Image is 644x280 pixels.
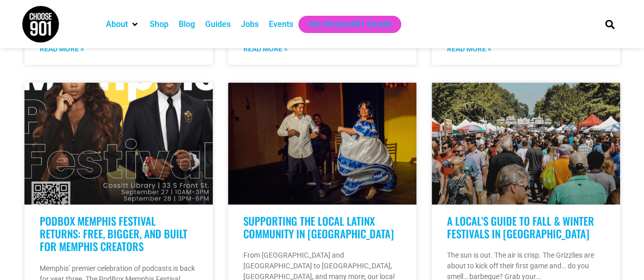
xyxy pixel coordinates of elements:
a: Read more about Get Creative: The Ultimate Guide to Art Classes in Memphis [40,44,84,54]
a: Jobs [241,18,259,30]
a: About [106,18,128,30]
div: Search [601,16,618,33]
a: Events [269,18,293,30]
a: Read more about Pass Go in the 901: Monopoly Launches a Memphis Edition [243,44,288,54]
a: Guides [205,18,231,30]
nav: Main nav [101,16,587,33]
a: Blog [179,18,195,30]
div: About [101,16,145,33]
a: Supporting the Local Latinx Community in [GEOGRAPHIC_DATA] [243,213,394,241]
a: PodBox Memphis Festival Returns: Free, Bigger, and Built for Memphis Creators [40,213,187,254]
a: Shop [150,18,169,30]
a: A Local’s Guide to Fall & Winter Festivals in [GEOGRAPHIC_DATA] [447,213,594,241]
a: Read more about The Ultimate Guide to the 2025 Memphis Tigers Football Season [447,44,491,54]
a: Get Choose901 Emails [309,18,391,30]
